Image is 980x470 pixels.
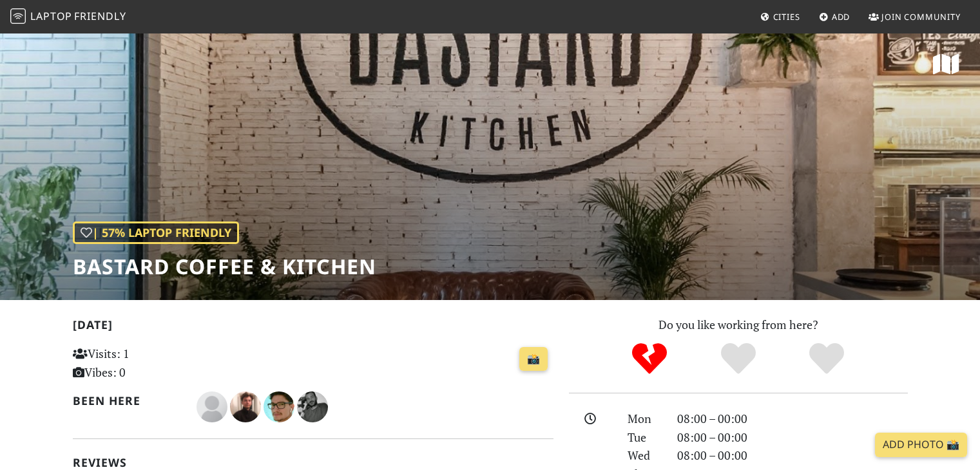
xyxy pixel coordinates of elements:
h2: Reviews [73,456,553,469]
h2: [DATE] [73,318,553,337]
span: Add [832,11,850,23]
div: 08:00 – 00:00 [669,428,916,447]
img: 1416-sebastian.jpg [264,391,294,422]
h2: Been here [73,394,182,408]
div: | 57% Laptop Friendly [73,221,239,244]
span: Ricardo Sorlí Hernández [297,398,328,413]
a: Join Community [863,5,966,28]
a: Add Photo 📸 [875,433,967,457]
span: Chris Crane [197,398,230,413]
div: No [605,341,694,377]
span: Tom Rumpf [230,398,264,413]
span: Cities [773,11,800,23]
span: Sebastián Barón Barbosa [264,398,297,413]
img: 2689-tom.jpg [230,391,261,422]
a: LaptopFriendly LaptopFriendly [10,6,126,28]
div: Mon [620,409,669,428]
a: Cities [755,5,805,28]
div: Wed [620,446,669,465]
img: blank-535327c66bd565773addf3077783bbfce4b00ec00e9fd257753287c682c7fa38.png [197,391,227,422]
img: 1305-ricardo.jpg [297,391,328,422]
div: Yes [694,341,783,377]
span: Join Community [881,11,961,23]
span: Friendly [74,9,126,23]
p: Do you like working from here? [569,315,908,334]
p: Visits: 1 Vibes: 0 [73,344,223,382]
a: 📸 [519,347,548,371]
div: Tue [620,428,669,447]
img: LaptopFriendly [10,8,26,24]
a: Add [814,5,856,28]
div: 08:00 – 00:00 [669,409,916,428]
h1: BASTARD Coffee & Kitchen [73,254,376,279]
div: Definitely! [782,341,871,377]
span: Laptop [30,9,72,23]
div: 08:00 – 00:00 [669,446,916,465]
